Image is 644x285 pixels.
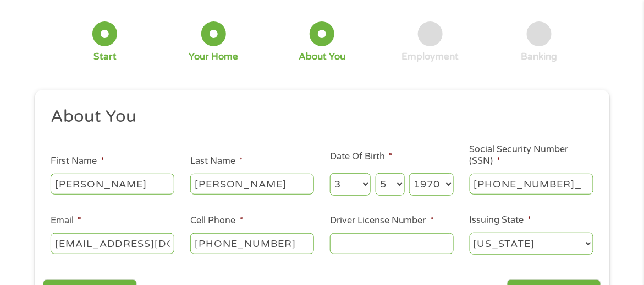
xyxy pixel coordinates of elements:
input: john@gmail.com [51,233,174,254]
label: Issuing State [470,214,532,226]
input: (541) 754-3010 [190,233,314,254]
div: About You [299,51,345,63]
label: Cell Phone [190,215,243,227]
div: Your Home [189,51,238,63]
label: Email [51,215,81,227]
label: Driver License Number [330,215,434,227]
label: Date Of Birth [330,151,393,163]
input: 078-05-1120 [470,174,593,195]
div: Employment [402,51,459,63]
input: Smith [190,174,314,195]
input: John [51,174,174,195]
label: First Name [51,155,104,167]
h2: About You [51,106,585,128]
label: Last Name [190,155,243,167]
div: Start [93,51,117,63]
label: Social Security Number (SSN) [470,144,593,167]
div: Banking [521,51,557,63]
